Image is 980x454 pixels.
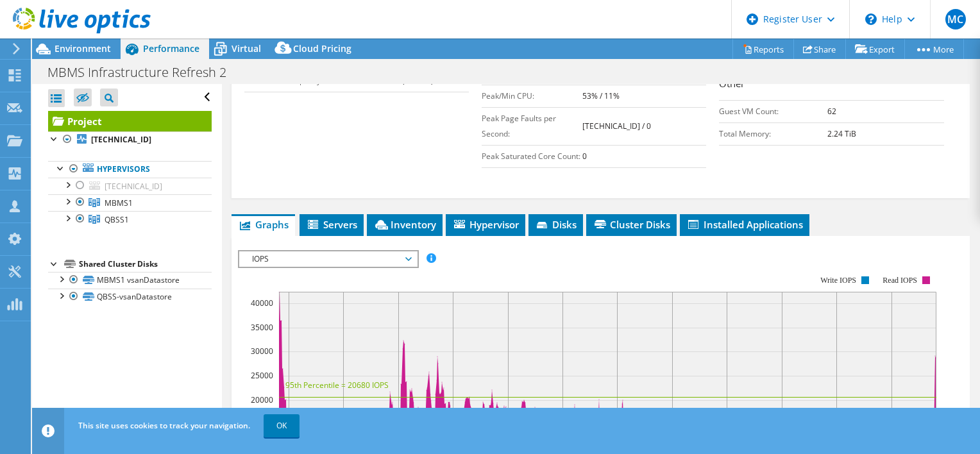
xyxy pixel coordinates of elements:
text: 95th Percentile = 20680 IOPS [285,380,389,391]
a: QBSS-vsanDatastore [48,289,212,305]
span: Cloud Pricing [293,42,351,55]
a: OK [264,414,300,437]
span: IOPS [246,251,410,267]
b: 53% / 11% [582,90,620,101]
td: Peak/Min CPU: [482,85,582,107]
b: [TECHNICAL_ID] [91,134,151,145]
span: Inventory [373,218,436,231]
text: Read IOPS [883,276,917,285]
span: [TECHNICAL_ID] [105,181,162,192]
a: QBSS1 [48,211,212,228]
a: [TECHNICAL_ID] [48,178,212,194]
span: Performance [143,42,199,55]
text: 25000 [251,370,273,381]
span: Hypervisor [452,218,519,231]
text: 30000 [251,346,273,357]
svg: \n [865,13,877,25]
a: Export [845,39,905,59]
a: More [904,39,964,59]
text: 20000 [251,394,273,405]
text: 35000 [251,322,273,333]
h1: MBMS Infrastructure Refresh 2 [42,65,246,80]
span: Servers [306,218,357,231]
a: Hypervisors [48,161,212,178]
a: MBMS1 vsanDatastore [48,272,212,289]
a: Reports [732,39,794,59]
span: Environment [55,42,111,55]
td: Peak Saturated Core Count: [482,145,582,167]
td: Guest VM Count: [719,100,827,122]
a: [TECHNICAL_ID] [48,131,212,148]
td: Peak Page Faults per Second: [482,107,582,145]
b: [TECHNICAL_ID] / 0 [582,121,651,131]
span: This site uses cookies to track your navigation. [78,420,250,431]
span: Graphs [238,218,289,231]
b: 0 [582,151,587,162]
span: Installed Applications [686,218,803,231]
text: Write IOPS [820,276,856,285]
b: 62 [827,106,836,117]
b: 53.83 TiB (22.83%) [367,75,434,86]
a: Project [48,111,212,131]
span: MBMS1 [105,198,133,208]
div: Shared Cluster Disks [79,256,212,272]
b: 2.24 TiB [827,128,856,139]
span: MC [945,9,966,29]
span: QBSS1 [105,214,129,225]
td: Total Memory: [719,122,827,145]
a: Share [793,39,846,59]
span: Disks [535,218,577,231]
span: Cluster Disks [593,218,670,231]
a: MBMS1 [48,194,212,211]
h3: Other [719,76,943,94]
span: Virtual [232,42,261,55]
text: 40000 [251,298,273,308]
